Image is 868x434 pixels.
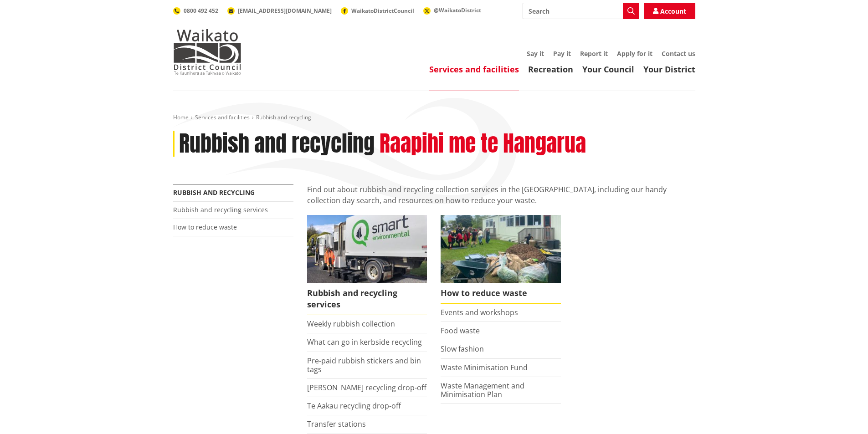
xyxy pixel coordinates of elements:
[423,6,481,14] a: @WaikatoDistrict
[307,283,427,315] span: Rubbish and recycling services
[341,7,414,15] a: WaikatoDistrictCouncil
[173,113,189,121] a: Home
[173,188,255,197] a: Rubbish and recycling
[307,215,427,282] img: Rubbish and recycling services
[429,64,519,75] a: Services and facilities
[617,49,652,58] a: Apply for it
[582,64,634,75] a: Your Council
[307,215,427,315] a: Rubbish and recycling services
[441,215,561,282] img: Reducing waste
[527,49,544,58] a: Say it
[173,29,241,75] img: Waikato District Council - Te Kaunihera aa Takiwaa o Waikato
[184,7,218,15] span: 0800 492 452
[441,363,528,373] a: Waste Minimisation Fund
[307,356,421,374] a: Pre-paid rubbish stickers and bin tags
[238,7,332,15] span: [EMAIL_ADDRESS][DOMAIN_NAME]
[173,205,268,214] a: Rubbish and recycling services
[227,7,332,15] a: [EMAIL_ADDRESS][DOMAIN_NAME]
[643,64,695,75] a: Your District
[441,215,561,304] a: How to reduce waste
[195,113,250,121] a: Services and facilities
[662,49,695,58] a: Contact us
[307,319,395,329] a: Weekly rubbish collection
[441,307,518,317] a: Events and workshops
[307,383,426,393] a: [PERSON_NAME] recycling drop-off
[173,114,695,122] nav: breadcrumb
[173,7,218,15] a: 0800 492 452
[528,64,573,75] a: Recreation
[307,419,366,429] a: Transfer stations
[553,49,571,58] a: Pay it
[441,381,524,399] a: Waste Management and Minimisation Plan
[307,184,695,206] p: Find out about rubbish and recycling collection services in the [GEOGRAPHIC_DATA], including our ...
[380,131,586,157] h2: Raapihi me te Hangarua
[307,401,401,411] a: Te Aakau recycling drop-off
[434,6,481,14] span: @WaikatoDistrict
[307,337,422,347] a: What can go in kerbside recycling
[441,326,480,336] a: Food waste
[256,113,311,121] span: Rubbish and recycling
[441,344,484,354] a: Slow fashion
[173,223,237,231] a: How to reduce waste
[441,283,561,304] span: How to reduce waste
[179,131,375,157] h1: Rubbish and recycling
[523,3,639,19] input: Search input
[644,3,695,19] a: Account
[351,7,414,15] span: WaikatoDistrictCouncil
[580,49,608,58] a: Report it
